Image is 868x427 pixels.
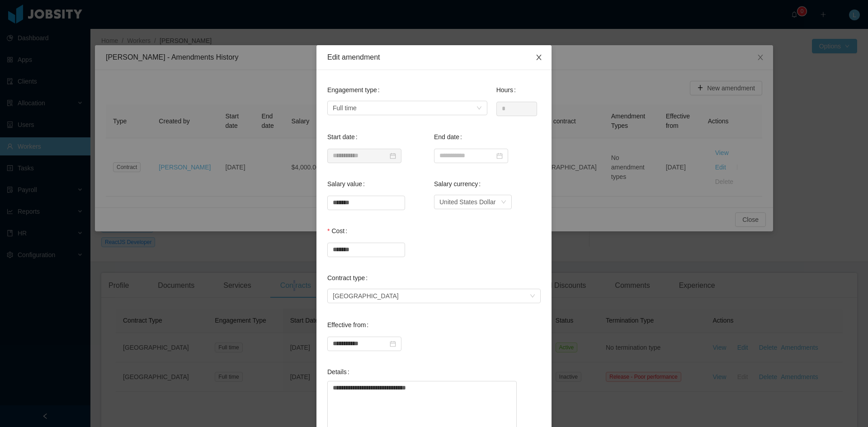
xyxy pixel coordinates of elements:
label: Contract type [327,274,371,282]
i: icon: down [501,199,506,206]
label: Start date [327,133,361,141]
label: Details [327,368,353,375]
i: icon: calendar [390,341,396,347]
i: icon: close [535,54,542,61]
label: Salary value [327,180,368,188]
button: Close [526,45,552,70]
label: Cost [327,227,351,235]
i: icon: calendar [390,153,396,159]
div: USA [333,289,399,303]
input: Cost [328,243,405,257]
input: Hours [497,102,537,116]
i: icon: down [530,293,535,300]
i: icon: down [476,105,482,112]
label: Salary currency [434,180,484,188]
div: Full time [333,101,357,115]
div: Edit amendment [327,52,541,62]
label: Hours [496,86,519,94]
label: Engagement type [327,86,383,94]
label: Effective from [327,321,372,328]
div: United States Dollar [439,195,496,209]
i: icon: calendar [496,153,503,159]
label: End date [434,133,466,141]
input: Salary value [328,196,405,210]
